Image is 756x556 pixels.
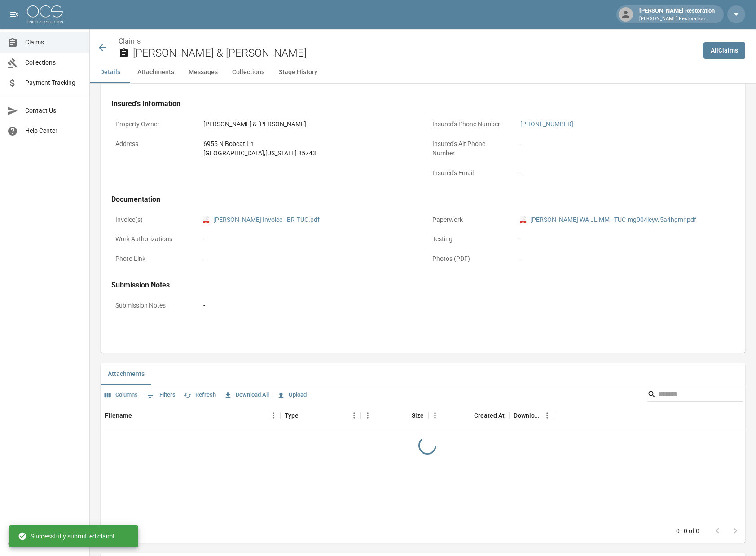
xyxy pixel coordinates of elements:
nav: breadcrumb [119,36,696,47]
p: Photo Link [111,250,192,268]
p: Work Authorizations [111,230,192,248]
div: - [203,254,205,264]
button: Menu [347,409,361,422]
button: Download All [222,388,271,402]
div: Filename [101,403,280,428]
button: Details [90,62,130,83]
span: Claims [25,38,82,47]
div: Successfully submitted claim! [18,528,114,544]
button: Menu [361,409,374,422]
a: AllClaims [703,42,745,59]
div: [GEOGRAPHIC_DATA] , [US_STATE] 85743 [203,149,316,158]
div: [PERSON_NAME] & [PERSON_NAME] [203,119,306,129]
button: Stage History [272,62,325,83]
span: Collections [25,58,82,67]
div: related-list tabs [101,363,745,385]
button: Attachments [130,62,181,83]
div: 6955 N Bobcat Ln [203,139,316,149]
p: Submission Notes [111,297,192,314]
div: anchor tabs [90,62,756,83]
p: Invoice(s) [111,211,192,229]
p: Address [111,135,192,153]
div: Search [647,387,743,403]
div: - [203,301,205,310]
a: [PHONE_NUMBER] [520,120,573,128]
h2: [PERSON_NAME] & [PERSON_NAME] [133,47,696,60]
p: Paperwork [428,211,509,229]
span: Help Center [25,126,82,136]
div: - [203,234,413,244]
div: [PERSON_NAME] Restoration [636,6,718,22]
a: pdf[PERSON_NAME] Invoice - BR-TUC.pdf [203,215,320,225]
div: - [520,234,730,244]
div: Type [280,403,361,428]
a: Claims [119,37,141,45]
div: - [520,254,730,264]
p: Property Owner [111,115,192,133]
span: Payment Tracking [25,78,82,88]
div: Type [285,403,299,428]
div: Created At [428,403,509,428]
button: Collections [225,62,272,83]
button: Menu [541,409,554,422]
div: Size [412,403,424,428]
button: Menu [428,409,442,422]
div: Download [514,403,541,428]
div: - [520,168,522,178]
div: Size [361,403,428,428]
div: Download [509,403,554,428]
p: Insured's Phone Number [428,115,509,133]
div: Filename [105,403,132,428]
h4: Documentation [111,195,734,204]
img: ocs-logo-white-transparent.png [27,5,63,23]
a: pdf[PERSON_NAME] WA JL MM - TUC-mg004leyw5a4hgmr.pdf [520,215,696,225]
button: Messages [181,62,225,83]
button: Menu [267,409,280,422]
button: Upload [275,388,309,402]
h4: Insured's Information [111,99,734,108]
div: © 2025 One Claim Solution [8,539,81,548]
p: Photos (PDF) [428,250,509,268]
button: open drawer [5,5,23,23]
div: - [520,139,522,149]
button: Select columns [102,388,140,402]
h4: Submission Notes [111,281,734,290]
div: Created At [474,403,505,428]
p: Testing [428,230,509,248]
p: 0–0 of 0 [676,526,699,535]
span: Contact Us [25,106,82,115]
button: Show filters [144,388,178,402]
p: [PERSON_NAME] Restoration [639,15,715,23]
p: Insured's Email [428,164,509,182]
button: Refresh [181,388,218,402]
button: Attachments [101,363,152,385]
p: Insured's Alt Phone Number [428,135,509,162]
